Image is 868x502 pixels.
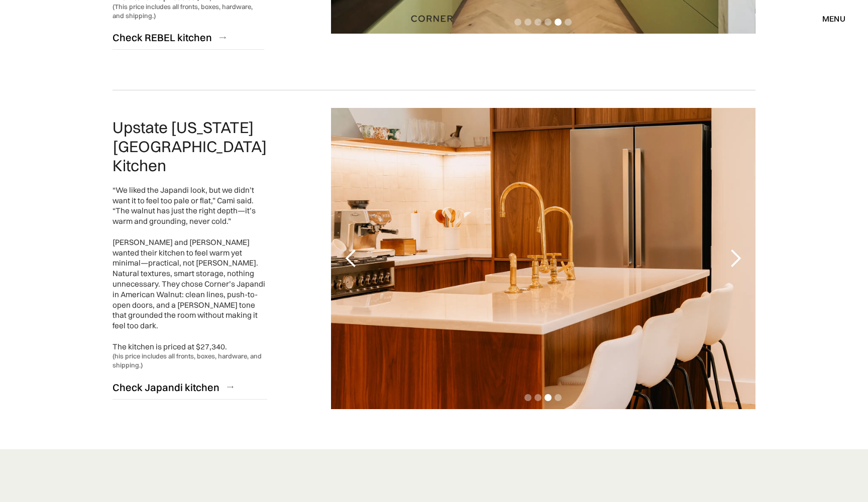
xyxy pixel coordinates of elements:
[113,381,220,394] div: Check Japandi kitchen
[545,394,552,401] div: Show slide 3 of 4
[822,15,845,23] div: menu
[113,185,267,352] div: “We liked the Japandi look, but we didn’t want it to feel too pale or flat,” Cami said. “The waln...
[555,394,562,401] div: Show slide 4 of 4
[113,25,264,50] a: Check REBEL kitchen
[812,10,845,27] div: menu
[113,352,267,369] div: (his price includes all fronts, boxes, hardware, and shipping.)
[396,12,472,25] a: home
[534,394,541,401] div: Show slide 2 of 4
[331,108,371,409] div: previous slide
[331,108,755,409] div: 3 of 4
[113,31,212,44] div: Check REBEL kitchen
[524,394,531,401] div: Show slide 1 of 4
[331,108,755,409] div: carousel
[113,118,267,175] h2: Upstate [US_STATE] [GEOGRAPHIC_DATA] Kitchen
[113,375,267,400] a: Check Japandi kitchen
[715,108,755,409] div: next slide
